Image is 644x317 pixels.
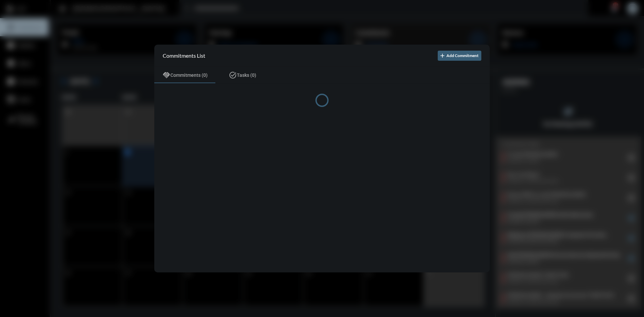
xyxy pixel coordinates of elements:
span: Commitments (0) [170,72,208,78]
button: Add Commitment [438,51,481,61]
mat-icon: add [439,52,446,59]
mat-icon: task_alt [229,71,237,79]
mat-icon: handshake [162,71,170,79]
h2: Commitments List [163,52,205,59]
span: Tasks (0) [237,72,256,78]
